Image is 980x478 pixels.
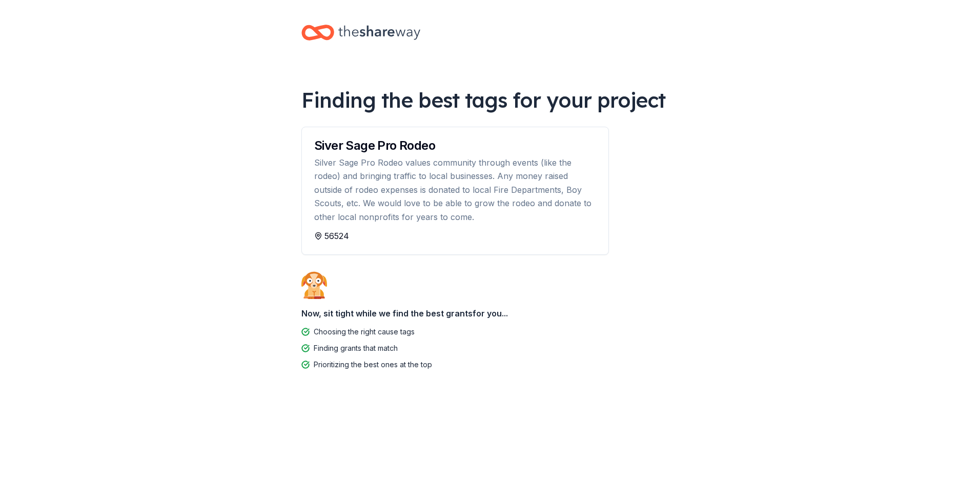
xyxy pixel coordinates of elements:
[314,342,398,354] div: Finding grants that match
[314,230,596,242] div: 56524
[301,303,679,324] div: Now, sit tight while we find the best grants for you...
[314,156,596,224] div: Silver Sage Pro Rodeo values community through events (like the rodeo) and bringing traffic to lo...
[314,358,432,371] div: Prioritizing the best ones at the top
[301,271,327,299] img: Dog waiting patiently
[301,86,679,114] div: Finding the best tags for your project
[314,140,596,152] div: Siver Sage Pro Rodeo
[314,326,415,338] div: Choosing the right cause tags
